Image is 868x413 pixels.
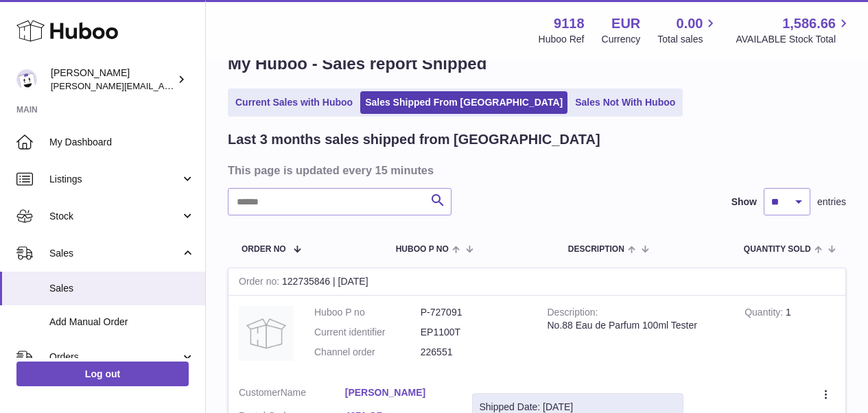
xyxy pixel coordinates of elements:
a: Sales Shipped From [GEOGRAPHIC_DATA] [360,91,567,114]
span: Stock [49,210,180,223]
h1: My Huboo - Sales report Shipped [228,53,846,75]
img: freddie.sawkins@czechandspeake.com [16,69,37,90]
span: Add Manual Order [49,316,195,329]
span: My Dashboard [49,136,195,149]
span: Sales [49,282,195,295]
span: Listings [49,173,180,186]
a: 0.00 Total sales [657,14,718,46]
span: Description [568,245,624,254]
a: Log out [16,362,189,386]
img: no-photo.jpg [239,306,294,361]
a: [PERSON_NAME] [345,386,451,399]
dd: 226551 [421,346,527,359]
a: Current Sales with Huboo [231,91,357,114]
span: 1,586.66 [782,14,836,33]
span: [PERSON_NAME][EMAIL_ADDRESS][PERSON_NAME][DOMAIN_NAME] [51,80,349,91]
div: Currency [602,33,641,46]
span: Customer [239,387,281,398]
span: AVAILABLE Stock Total [736,33,852,46]
span: Total sales [657,33,718,46]
strong: Description [548,307,598,321]
h2: Last 3 months sales shipped from [GEOGRAPHIC_DATA] [228,130,600,149]
span: 0.00 [677,14,703,33]
div: Huboo Ref [539,33,585,46]
h3: This page is updated every 15 minutes [228,163,843,178]
a: 1,586.66 AVAILABLE Stock Total [736,14,852,46]
dd: P-727091 [421,306,527,319]
label: Show [731,196,757,209]
span: Order No [242,245,286,254]
span: entries [817,196,846,209]
dt: Huboo P no [314,306,421,319]
dt: Current identifier [314,326,421,339]
div: 122735846 | [DATE] [228,268,845,296]
a: Sales Not With Huboo [570,91,680,114]
div: No.88 Eau de Parfum 100ml Tester [548,319,725,332]
span: Sales [49,247,180,260]
strong: Quantity [744,307,786,321]
span: Orders [49,351,180,364]
strong: Order no [239,276,282,290]
dd: EP1100T [421,326,527,339]
div: [PERSON_NAME] [51,67,174,93]
td: 1 [734,296,845,376]
dt: Channel order [314,346,421,359]
span: Huboo P no [396,245,449,254]
strong: 9118 [554,14,585,33]
strong: EUR [611,14,640,33]
dt: Name [239,386,345,403]
span: Quantity Sold [744,245,811,254]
